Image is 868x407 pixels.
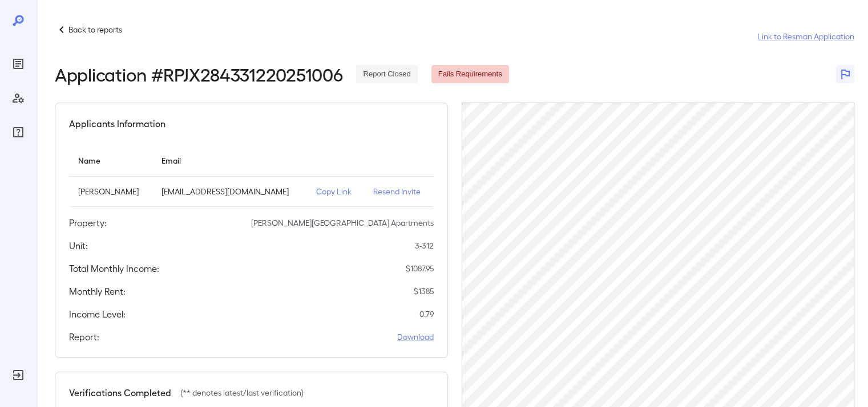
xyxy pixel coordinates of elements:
h2: Application # RPJX284331220251006 [55,64,342,84]
p: Back to reports [68,24,122,35]
h5: Applicants Information [69,117,165,131]
th: Email [152,144,306,177]
p: $ 1087.95 [406,263,434,274]
div: Manage Users [9,89,27,107]
a: Download [397,331,434,343]
p: 3-312 [415,240,434,251]
p: $ 1385 [414,286,434,297]
span: Fails Requirements [431,69,509,80]
div: FAQ [9,123,27,141]
h5: Total Monthly Income: [69,262,159,275]
h5: Property: [69,216,107,230]
h5: Income Level: [69,307,126,321]
table: simple table [69,144,434,207]
span: Report Closed [356,69,417,80]
p: (** denotes latest/last verification) [180,387,304,398]
p: [PERSON_NAME][GEOGRAPHIC_DATA] Apartments [251,217,434,229]
div: Log Out [9,366,27,384]
div: Reports [9,55,27,73]
p: [PERSON_NAME] [78,186,143,197]
h5: Report: [69,330,99,344]
h5: Monthly Rent: [69,284,126,298]
p: 0.79 [419,308,434,320]
h5: Verifications Completed [69,386,171,400]
th: Name [69,144,152,177]
p: Copy Link [316,186,355,197]
p: Resend Invite [373,186,425,197]
button: Flag Report [836,65,854,83]
h5: Unit: [69,239,88,253]
p: [EMAIL_ADDRESS][DOMAIN_NAME] [162,186,297,197]
a: Link to Resman Application [757,31,854,42]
